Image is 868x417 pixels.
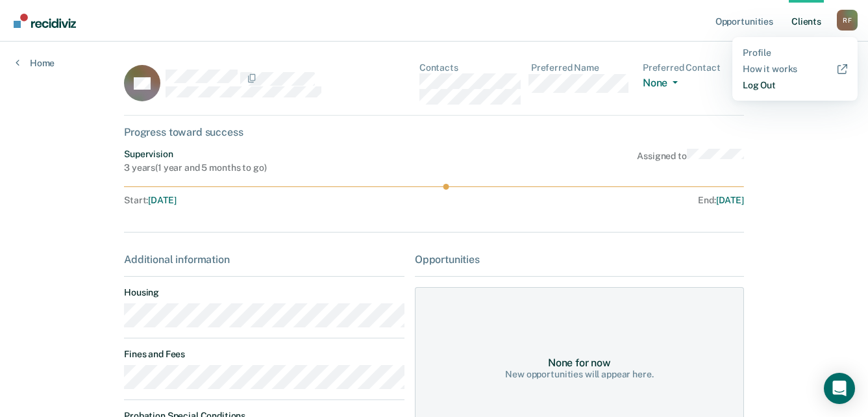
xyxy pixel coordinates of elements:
[124,126,744,138] div: Progress toward success
[505,369,653,380] div: New opportunities will appear here.
[548,357,611,369] div: None for now
[124,195,434,206] div: Start :
[743,47,847,58] a: Profile
[837,10,858,31] div: R F
[643,62,744,73] dt: Preferred Contact
[643,77,683,92] button: None
[743,64,847,75] a: How it works
[415,253,744,266] div: Opportunities
[837,10,858,31] button: Profile dropdown button
[824,373,855,404] div: Open Intercom Messenger
[124,149,266,160] div: Supervision
[124,162,266,173] div: 3 years ( 1 year and 5 months to go )
[124,253,404,266] div: Additional information
[124,287,404,298] dt: Housing
[716,195,744,205] span: [DATE]
[14,14,76,28] img: Recidiviz
[419,62,521,73] dt: Contacts
[743,80,847,91] a: Log Out
[637,149,744,173] div: Assigned to
[124,349,404,360] dt: Fines and Fees
[148,195,176,205] span: [DATE]
[440,195,744,206] div: End :
[16,57,55,69] a: Home
[531,62,632,73] dt: Preferred Name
